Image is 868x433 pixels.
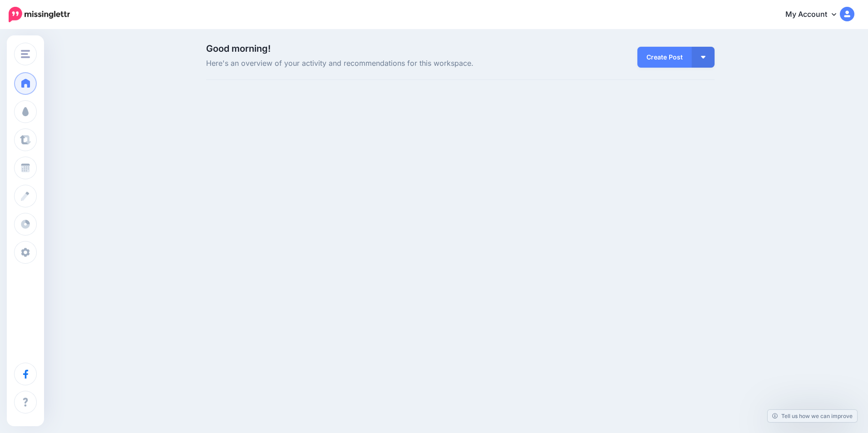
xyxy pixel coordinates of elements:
span: Here's an overview of your activity and recommendations for this workspace. [206,58,541,69]
a: My Account [776,4,854,26]
img: Missinglettr [9,7,70,22]
span: Good morning! [206,43,271,54]
a: Tell us how we can improve [768,410,857,422]
img: menu.png [21,50,30,58]
a: Create Post [637,47,692,68]
img: arrow-down-white.png [701,56,705,59]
